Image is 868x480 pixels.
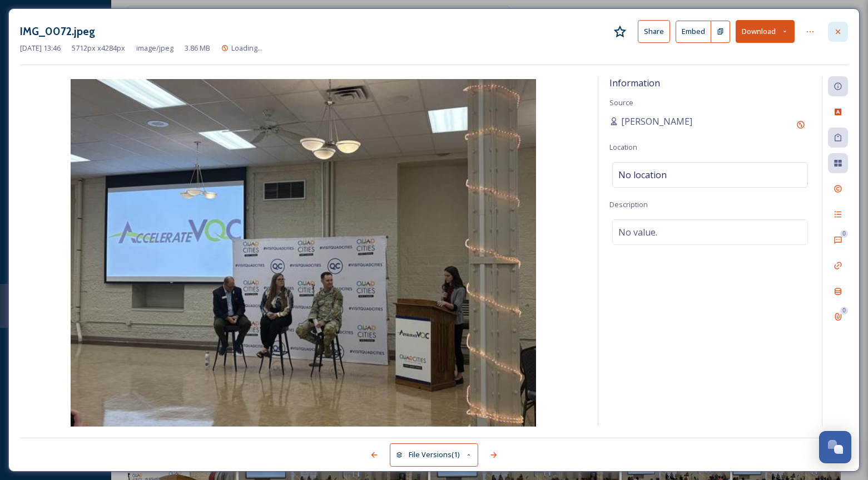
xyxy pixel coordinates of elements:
[20,23,95,40] h3: IMG_0072.jpeg
[609,77,660,89] span: Information
[609,199,648,209] span: Description
[609,97,633,107] span: Source
[819,431,851,463] button: Open Chat
[20,43,61,53] span: [DATE] 13:46
[618,226,657,239] span: No value.
[618,168,667,182] span: No location
[136,43,173,53] span: image/jpeg
[20,79,587,429] img: 11ebc810-f51b-42f0-b234-32f8c3392edd.jpg
[840,307,848,315] div: 0
[185,43,210,53] span: 3.86 MB
[736,20,795,43] button: Download
[840,230,848,238] div: 0
[638,20,670,43] button: Share
[231,43,262,53] span: Loading...
[72,43,125,53] span: 5712 px x 4284 px
[390,443,479,466] button: File Versions(1)
[621,115,692,128] span: [PERSON_NAME]
[676,21,711,43] button: Embed
[609,142,637,152] span: Location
